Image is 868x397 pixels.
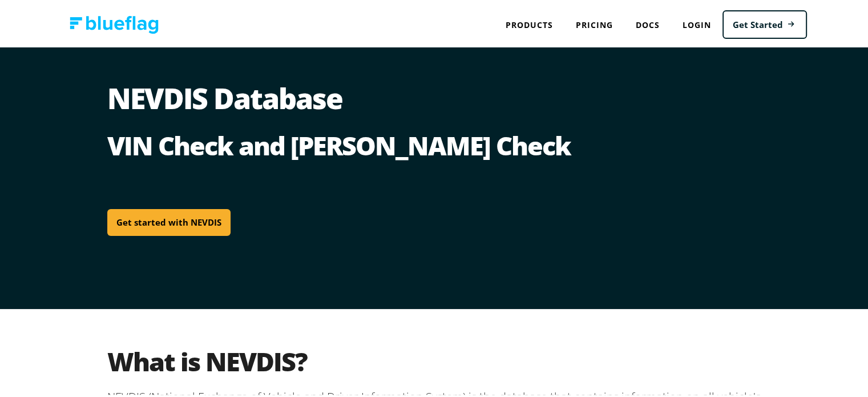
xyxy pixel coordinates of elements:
[107,82,769,128] h1: NEVDIS Database
[722,9,807,38] a: Get Started
[624,11,671,35] a: Docs
[564,11,624,35] a: Pricing
[494,11,564,35] div: Products
[70,14,159,32] img: Blue Flag logo
[107,128,769,159] h2: VIN Check and [PERSON_NAME] Check
[107,344,769,375] h2: What is NEVDIS?
[671,11,722,35] a: Login to Blue Flag application
[107,207,231,234] a: Get started with NEVDIS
